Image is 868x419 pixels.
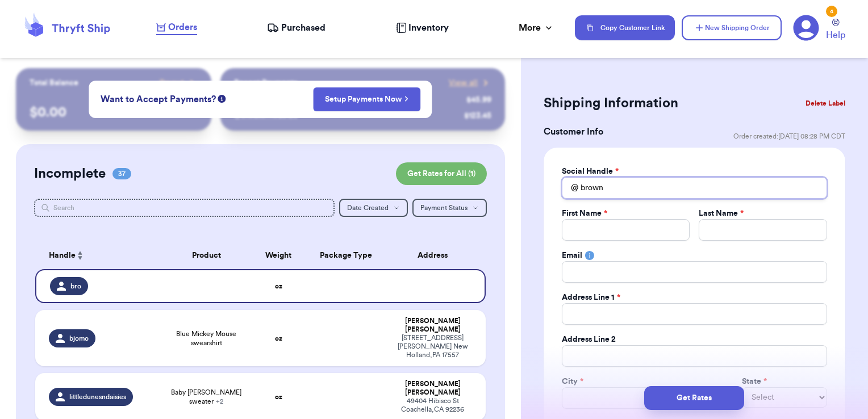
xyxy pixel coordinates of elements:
div: @ [562,177,578,199]
span: bro [70,282,81,291]
label: Address Line 1 [562,292,620,303]
a: 4 [793,15,819,41]
button: Get Rates [644,386,744,410]
span: Baby [PERSON_NAME] sweater [168,388,245,406]
a: Inventory [396,21,449,35]
button: Delete Label [801,91,850,116]
button: New Shipping Order [682,15,782,40]
button: Sort ascending [76,249,85,262]
th: Weight [252,242,306,269]
label: Last Name [699,208,744,219]
div: $ 123.45 [464,110,491,121]
a: Setup Payments Now [325,94,408,105]
span: Order created: [DATE] 08:28 PM CDT [733,132,845,141]
div: $ 45.99 [466,94,491,106]
span: bjomo [69,334,89,343]
button: Copy Customer Link [575,15,675,40]
span: Blue Mickey Mouse swearshirt [168,329,245,347]
th: Product [161,242,252,269]
p: $ 0.00 [30,103,198,121]
span: Date Created [347,204,389,211]
div: More [519,21,554,35]
h3: Customer Info [544,125,603,139]
span: Want to Accept Payments? [101,93,216,106]
span: littledunesndaisies [69,392,126,401]
label: Social Handle [562,166,619,177]
label: First Name [562,208,607,219]
p: Total Balance [30,77,78,89]
strong: oz [275,335,282,342]
span: Inventory [408,21,449,35]
div: [PERSON_NAME] [PERSON_NAME] [394,317,473,334]
span: Payout [160,77,184,89]
h2: Shipping Information [544,94,678,112]
input: Search [34,199,335,217]
strong: oz [275,393,282,400]
span: Orders [168,20,197,34]
button: Setup Payments Now [313,87,420,111]
a: Help [826,19,845,42]
th: Address [387,242,486,269]
span: Handle [49,250,76,262]
span: Payment Status [420,204,468,211]
div: 4 [826,6,837,17]
h2: Incomplete [34,165,106,183]
div: [PERSON_NAME] [PERSON_NAME] [394,380,473,397]
div: [STREET_ADDRESS][PERSON_NAME] New Holland , PA 17557 [394,334,473,359]
button: Get Rates for All (1) [396,162,487,185]
div: 49404 Hibisco St Coachella , CA 92236 [394,397,473,414]
a: Orders [156,20,197,35]
label: Email [562,250,582,261]
span: 37 [112,168,131,179]
button: Date Created [339,199,408,217]
span: View all [449,77,478,89]
label: Address Line 2 [562,334,616,345]
span: + 2 [216,398,223,405]
th: Package Type [306,242,387,269]
a: Purchased [267,21,325,35]
label: City [562,376,583,387]
span: Help [826,28,845,42]
label: State [742,376,767,387]
strong: oz [275,283,282,290]
p: Recent Payments [234,77,297,89]
a: View all [449,77,491,89]
span: Purchased [281,21,325,35]
a: Payout [160,77,198,89]
button: Payment Status [412,199,487,217]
